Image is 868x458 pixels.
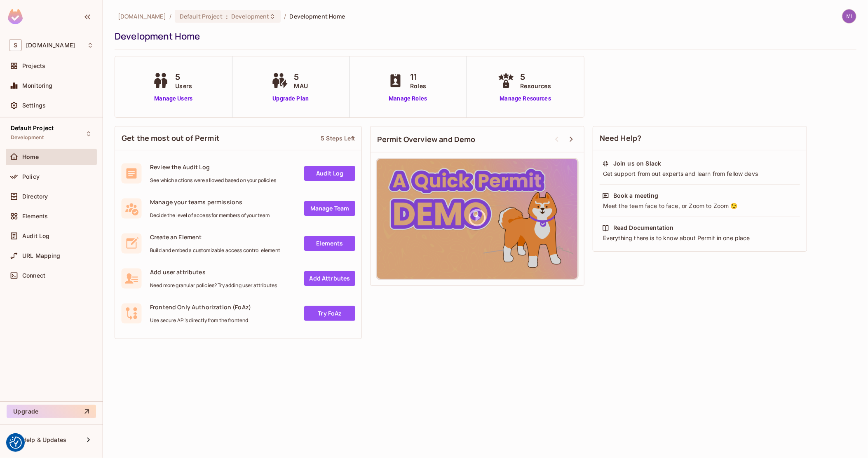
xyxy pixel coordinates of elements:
span: Need Help? [600,133,642,143]
span: Get the most out of Permit [122,133,220,143]
div: Development Home [115,30,852,42]
a: Manage Roles [385,94,430,103]
span: Projects [22,63,45,69]
span: 11 [410,71,426,83]
div: Meet the team face to face, or Zoom to Zoom 😉 [602,202,798,210]
span: Policy [22,173,40,180]
img: michal.wojcik@testshipping.com [842,9,856,23]
div: Get support from out experts and learn from fellow devs [602,170,798,178]
span: Build and embed a customizable access control element [150,247,280,254]
span: Monitoring [22,82,53,89]
div: 5 Steps Left [321,134,355,142]
span: MAU [294,82,308,90]
li: / [284,12,286,20]
span: Permit Overview and Demo [377,134,476,145]
img: SReyMgAAAABJRU5ErkJggg== [8,9,23,24]
span: Audit Log [22,233,49,239]
span: Manage your teams permissions [150,198,270,206]
span: Elements [22,213,48,220]
span: See which actions were allowed based on your policies [150,177,276,184]
span: Frontend Only Authorization (FoAz) [150,303,251,311]
li: / [169,12,171,20]
span: Resources [521,82,551,90]
span: Default Project [180,12,223,20]
img: Revisit consent button [9,437,22,449]
span: URL Mapping [22,252,61,259]
div: Book a meeting [613,192,658,200]
span: Development [231,12,269,20]
span: the active workspace [118,12,166,20]
span: Directory [22,193,48,200]
a: Upgrade Plan [270,94,312,103]
span: Decide the level of access for members of your team [150,212,270,219]
span: S [9,39,22,51]
span: Review the Audit Log [150,163,276,171]
a: Audit Log [304,166,355,181]
a: Try FoAz [304,306,355,321]
span: Development Home [290,12,345,20]
a: Manage Team [304,201,355,216]
span: 5 [521,71,551,83]
span: Connect [22,272,45,279]
span: Default Project [11,125,54,131]
span: Development [11,134,44,141]
span: Roles [410,82,426,90]
button: Consent Preferences [9,437,22,449]
span: 5 [175,71,192,83]
span: : [225,13,228,20]
span: Home [22,154,39,160]
button: Upgrade [7,405,96,418]
div: Read Documentation [613,224,674,232]
span: Users [175,82,192,90]
a: Elements [304,236,355,251]
span: 5 [294,71,308,83]
div: Everything there is to know about Permit in one place [602,234,798,242]
div: Join us on Slack [613,159,661,168]
a: Manage Resources [496,94,555,103]
a: Add Attrbutes [304,271,355,286]
span: Add user attributes [150,268,277,276]
span: Create an Element [150,233,280,241]
span: Help & Updates [22,437,66,443]
span: Settings [22,102,46,109]
a: Manage Users [150,94,196,103]
span: Use secure API's directly from the frontend [150,317,251,324]
span: Need more granular policies? Try adding user attributes [150,282,277,289]
span: Workspace: sea.live [26,42,75,49]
